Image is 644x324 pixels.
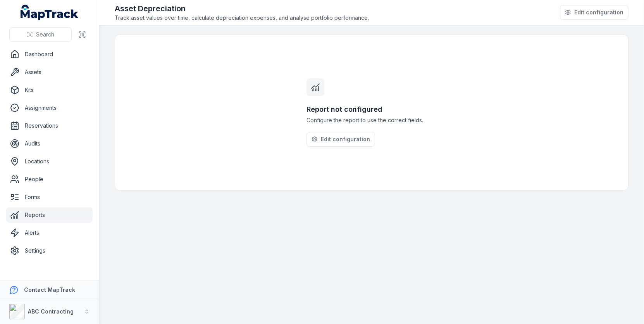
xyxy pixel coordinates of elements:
a: Alerts [6,225,93,241]
a: Settings [6,243,93,258]
a: Kits [6,82,93,98]
button: Edit configuration [560,5,629,20]
strong: Contact MapTrack [24,286,75,293]
a: Audits [6,136,93,151]
a: Forms [6,189,93,205]
a: Locations [6,154,93,169]
a: Assets [6,64,93,80]
span: Configure the report to use the correct fields. [307,116,437,124]
a: Reports [6,207,93,223]
a: Reservations [6,118,93,133]
button: Edit configuration [307,132,375,147]
strong: ABC Contracting [28,308,74,315]
a: MapTrack [21,5,79,20]
a: People [6,172,93,187]
h3: Report not configured [307,104,437,115]
a: Dashboard [6,47,93,62]
button: Search [9,27,72,42]
span: Track asset values over time, calculate depreciation expenses, and analyse portfolio performance. [115,14,369,22]
a: Assignments [6,100,93,116]
h2: Asset Depreciation [115,3,369,14]
span: Search [36,31,54,38]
